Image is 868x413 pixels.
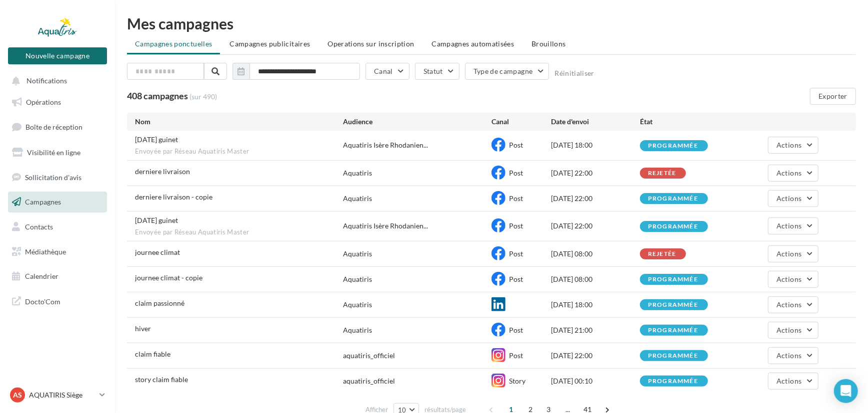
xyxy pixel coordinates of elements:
button: Actions [768,271,818,288]
div: Aquatiris [343,249,372,259]
button: Actions [768,217,818,234]
span: Docto'Com [25,295,60,308]
div: rejetée [648,251,676,257]
div: Aquatiris [343,168,372,178]
a: Calendrier [6,266,109,287]
span: Actions [776,194,801,203]
div: programmée [648,143,698,149]
a: AS AQUATIRIS Siège [8,386,107,405]
a: Boîte de réception [6,116,109,138]
button: Actions [768,245,818,262]
span: Actions [776,351,801,360]
span: journee climat - copie [135,273,202,282]
div: Aquatiris [343,274,372,284]
button: Canal [365,63,409,80]
div: aquatiris_officiel [343,376,395,386]
span: Actions [776,249,801,258]
a: Contacts [6,216,109,237]
button: Actions [768,322,818,339]
span: Actions [776,300,801,309]
span: 30/12/25 guinet [135,135,178,144]
div: rejetée [648,170,676,177]
div: [DATE] 22:00 [551,351,640,361]
span: Actions [776,169,801,177]
span: Notifications [26,77,67,85]
div: Aquatiris [343,194,372,204]
div: Nom [135,117,343,127]
span: derniere livraison - copie [135,193,212,201]
div: Date d'envoi [551,117,640,127]
span: 11/12/25 guinet [135,216,178,224]
a: Opérations [6,92,109,113]
span: Actions [776,275,801,283]
span: Story [509,377,525,385]
span: hiver [135,324,151,333]
span: Boîte de réception [25,123,82,131]
span: Post [509,249,523,258]
div: programmée [648,378,698,385]
button: Actions [768,190,818,207]
span: Campagnes [25,198,61,206]
span: claim fiable [135,350,170,358]
div: programmée [648,327,698,334]
span: Contacts [25,222,53,231]
div: programmée [648,353,698,359]
div: Mes campagnes [127,16,856,31]
div: Audience [343,117,491,127]
span: claim passionné [135,299,184,307]
a: Médiathèque [6,241,109,262]
div: programmée [648,276,698,283]
span: Actions [776,221,801,230]
button: Statut [415,63,459,80]
button: Type de campagne [465,63,549,80]
span: Operations sur inscription [327,39,414,48]
div: programmée [648,196,698,202]
span: Post [509,169,523,177]
span: Visibilité en ligne [27,148,80,157]
span: (sur 490) [189,92,217,102]
span: Aquatiris Isère Rhodanien... [343,140,428,150]
div: Canal [491,117,551,127]
span: Envoyée par Réseau Aquatiris Master [135,147,343,156]
span: AS [13,390,22,400]
span: Médiathèque [25,247,66,256]
div: [DATE] 22:00 [551,194,640,204]
span: Actions [776,141,801,149]
span: journee climat [135,248,180,256]
span: Sollicitation d'avis [25,173,81,181]
span: Post [509,326,523,334]
button: Actions [768,165,818,182]
div: Aquatiris [343,300,372,310]
span: Brouillons [531,39,566,48]
span: Actions [776,326,801,334]
div: Open Intercom Messenger [834,379,858,403]
span: Post [509,194,523,203]
div: [DATE] 22:00 [551,221,640,231]
button: Réinitialiser [554,69,594,77]
span: Campagnes publicitaires [229,39,310,48]
button: Actions [768,137,818,154]
span: Post [509,351,523,360]
span: Aquatiris Isère Rhodanien... [343,221,428,231]
button: Actions [768,296,818,313]
div: [DATE] 00:10 [551,376,640,386]
button: Nouvelle campagne [8,47,107,64]
span: Calendrier [25,272,58,280]
span: Envoyée par Réseau Aquatiris Master [135,228,343,237]
span: derniere livraison [135,167,190,176]
button: Actions [768,373,818,390]
span: Opérations [26,98,61,106]
a: Sollicitation d'avis [6,167,109,188]
div: [DATE] 08:00 [551,249,640,259]
span: Post [509,221,523,230]
span: Actions [776,377,801,385]
button: Exporter [810,88,856,105]
div: [DATE] 18:00 [551,140,640,150]
span: Post [509,275,523,283]
div: [DATE] 18:00 [551,300,640,310]
div: [DATE] 08:00 [551,274,640,284]
p: AQUATIRIS Siège [29,390,95,400]
div: programmée [648,223,698,230]
span: Campagnes automatisées [432,39,514,48]
a: Campagnes [6,192,109,212]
